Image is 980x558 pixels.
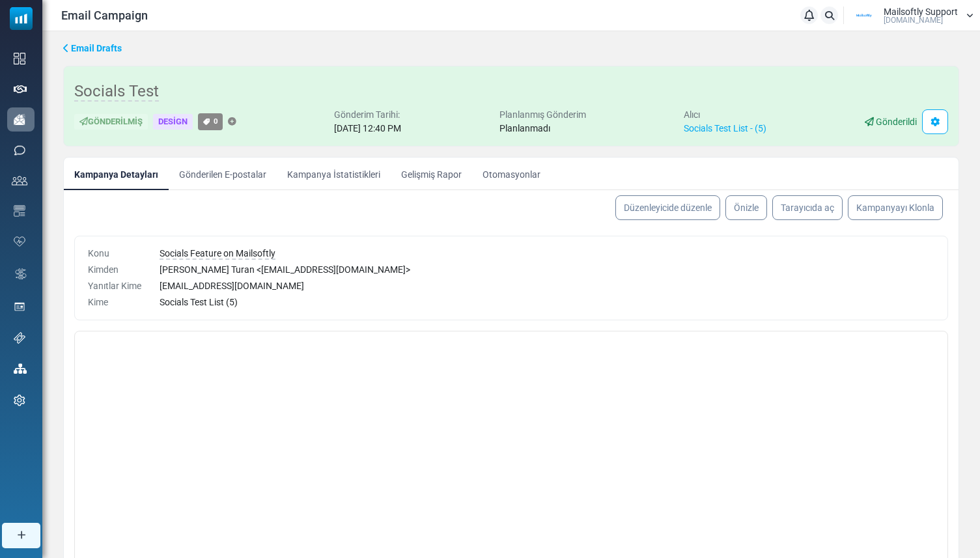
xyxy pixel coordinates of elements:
a: Kampanyayı Klonla [848,195,943,220]
span: Planlanmadı [499,123,550,133]
img: email-templates-icon.svg [14,205,25,217]
div: Gönderim Tarihi: [334,108,401,122]
img: landing_pages.svg [14,301,25,313]
img: User Logo [848,6,880,25]
a: Email Drafts [63,42,122,55]
a: Socials Test List - (5) [684,123,766,133]
a: 0 [198,113,223,130]
span: 0 [214,117,218,126]
div: Gönderilmiş [74,114,148,130]
img: support-icon.svg [14,332,25,344]
img: dashboard-icon.svg [14,53,25,64]
div: Konu [88,247,144,260]
span: Mailsoftly Support [884,7,958,16]
span: Gönderildi [876,117,917,127]
a: Kampanya Detayları [64,158,169,190]
span: Socials Test [74,82,159,102]
img: settings-icon.svg [14,395,25,406]
img: contacts-icon.svg [12,176,27,185]
a: Otomasyonlar [472,158,551,190]
div: [EMAIL_ADDRESS][DOMAIN_NAME] [160,279,934,293]
div: Alıcı [684,108,766,122]
img: workflow.svg [14,266,28,281]
div: [PERSON_NAME] Turan < [EMAIL_ADDRESS][DOMAIN_NAME] > [160,263,934,277]
span: Socials Test List (5) [160,297,238,307]
a: Düzenleyicide düzenle [615,195,720,220]
div: Design [153,114,193,130]
a: Tarayıcıda aç [772,195,843,220]
span: Socials Feature on Mailsoftly [160,248,275,260]
img: domain-health-icon.svg [14,236,25,247]
span: translation missing: tr.ms_sidebar.email_drafts [71,43,122,53]
span: [DOMAIN_NAME] [884,16,943,24]
div: Yanıtlar Kime [88,279,144,293]
span: Email Campaign [61,7,148,24]
a: Kampanya İstatistikleri [277,158,391,190]
div: Kimden [88,263,144,277]
img: sms-icon.png [14,145,25,156]
img: mailsoftly_icon_blue_white.svg [10,7,33,30]
a: Gelişmiş Rapor [391,158,472,190]
a: Önizle [725,195,767,220]
a: User Logo Mailsoftly Support [DOMAIN_NAME] [848,6,973,25]
a: Gönderilen E-postalar [169,158,277,190]
div: [DATE] 12:40 PM [334,122,401,135]
div: Planlanmış Gönderim [499,108,586,122]
img: campaigns-icon-active.png [14,114,25,125]
div: Kime [88,296,144,309]
span: Kampanya Seçenekleri [931,117,940,127]
a: Etiket Ekle [228,118,236,126]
